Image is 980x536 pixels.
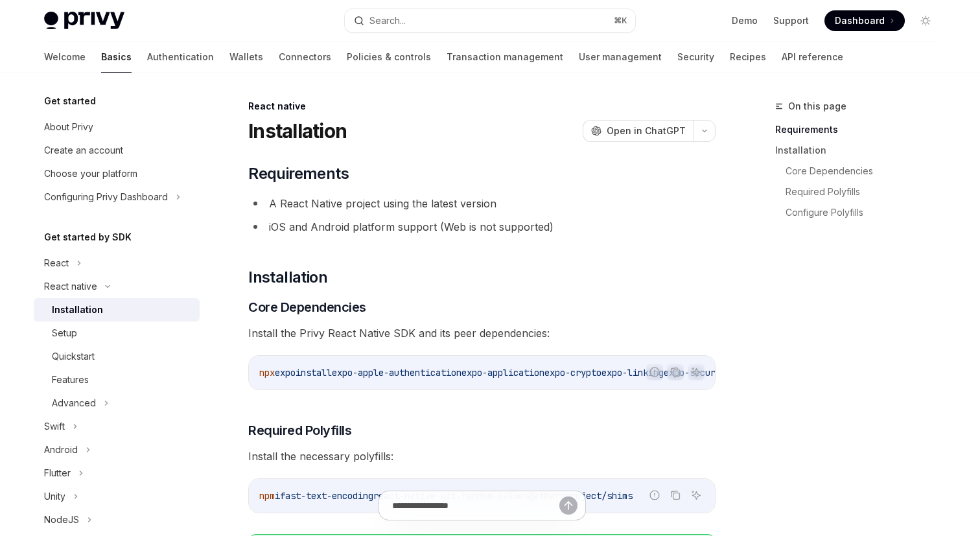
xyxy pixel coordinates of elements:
[52,349,95,364] div: Quickstart
[229,41,263,73] a: Wallets
[732,14,758,27] a: Demo
[275,367,296,379] span: expo
[147,41,214,73] a: Authentication
[667,487,684,504] button: Copy the contents from the code block
[579,41,662,73] a: User management
[248,421,351,439] span: Required Polyfills
[559,496,577,515] button: Send message
[646,364,663,380] button: Report incorrect code
[101,41,132,73] a: Basics
[248,163,349,184] span: Requirements
[601,367,664,379] span: expo-linking
[44,189,168,205] div: Configuring Privy Dashboard
[34,368,200,391] a: Features
[34,345,200,368] a: Quickstart
[775,119,946,140] a: Requirements
[52,395,96,411] div: Advanced
[248,267,327,288] span: Installation
[583,120,694,142] button: Open in ChatGPT
[44,229,132,245] h5: Get started by SDK
[332,367,461,379] span: expo-apple-authentication
[44,93,96,109] h5: Get started
[782,41,843,73] a: API reference
[44,41,86,73] a: Welcome
[667,364,684,380] button: Copy the contents from the code block
[786,161,946,181] a: Core Dependencies
[248,100,716,113] div: React native
[52,302,103,318] div: Installation
[44,465,71,481] div: Flutter
[259,367,275,379] span: npx
[52,325,77,341] div: Setup
[347,41,431,73] a: Policies & controls
[34,162,200,185] a: Choose your platform
[44,279,97,294] div: React native
[786,181,946,202] a: Required Polyfills
[614,16,627,26] span: ⌘ K
[773,14,809,27] a: Support
[248,324,716,342] span: Install the Privy React Native SDK and its peer dependencies:
[248,298,366,316] span: Core Dependencies
[296,367,332,379] span: install
[279,41,331,73] a: Connectors
[34,115,200,139] a: About Privy
[34,139,200,162] a: Create an account
[786,202,946,223] a: Configure Polyfills
[915,10,936,31] button: Toggle dark mode
[248,218,716,236] li: iOS and Android platform support (Web is not supported)
[730,41,766,73] a: Recipes
[824,10,905,31] a: Dashboard
[688,487,705,504] button: Ask AI
[646,487,663,504] button: Report incorrect code
[248,119,347,143] h1: Installation
[607,124,686,137] span: Open in ChatGPT
[44,143,123,158] div: Create an account
[44,419,65,434] div: Swift
[52,372,89,388] div: Features
[461,367,544,379] span: expo-application
[688,364,705,380] button: Ask AI
[44,489,65,504] div: Unity
[544,367,601,379] span: expo-crypto
[677,41,714,73] a: Security
[345,9,635,32] button: Search...⌘K
[369,13,406,29] div: Search...
[34,321,200,345] a: Setup
[44,12,124,30] img: light logo
[44,255,69,271] div: React
[788,99,846,114] span: On this page
[664,367,752,379] span: expo-secure-store
[835,14,885,27] span: Dashboard
[44,512,79,528] div: NodeJS
[34,298,200,321] a: Installation
[44,166,137,181] div: Choose your platform
[447,41,563,73] a: Transaction management
[44,119,93,135] div: About Privy
[44,442,78,458] div: Android
[248,447,716,465] span: Install the necessary polyfills:
[775,140,946,161] a: Installation
[248,194,716,213] li: A React Native project using the latest version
